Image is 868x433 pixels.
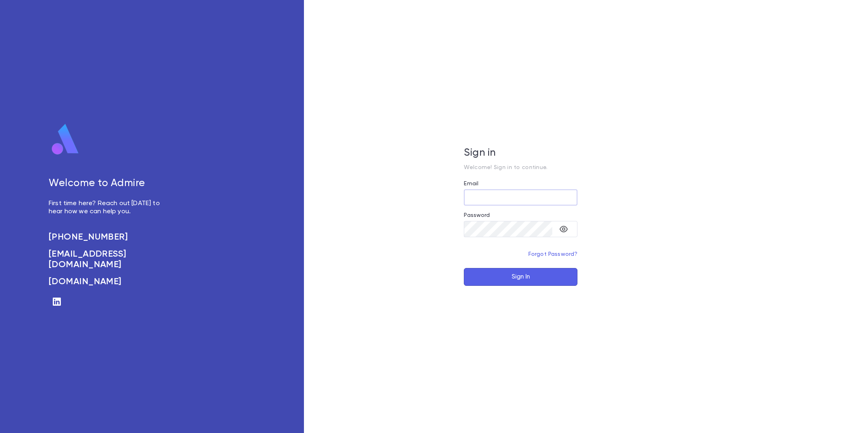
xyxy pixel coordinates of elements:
button: Sign In [464,268,577,286]
label: Password [464,212,490,219]
a: [PHONE_NUMBER] [49,232,169,242]
label: Email [464,180,478,187]
p: First time here? Reach out [DATE] to hear how we can help you. [49,199,169,216]
button: toggle password visibility [556,221,572,237]
h5: Sign in [464,147,577,159]
p: Welcome! Sign in to continue. [464,164,577,171]
img: logo [49,123,82,156]
a: [DOMAIN_NAME] [49,277,169,287]
a: Forgot Password? [528,251,578,257]
a: [EMAIL_ADDRESS][DOMAIN_NAME] [49,249,169,270]
h5: Welcome to Admire [49,178,169,190]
